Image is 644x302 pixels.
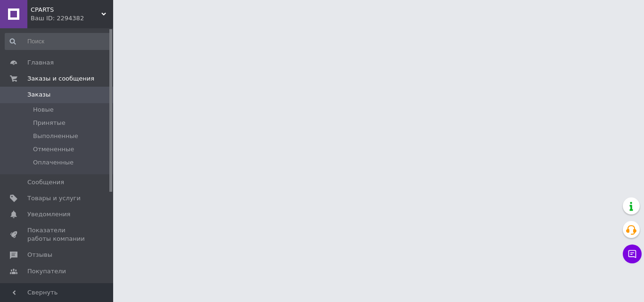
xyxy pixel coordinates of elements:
[27,178,64,187] span: Сообщения
[27,210,70,219] span: Уведомления
[33,119,66,127] span: Принятые
[27,267,66,276] span: Покупатели
[31,6,101,14] span: CPARTS
[33,132,78,140] span: Выполненные
[27,251,52,259] span: Отзывы
[27,90,50,99] span: Заказы
[31,14,113,23] div: Ваш ID: 2294382
[5,33,111,50] input: Поиск
[33,106,54,114] span: Новые
[27,58,54,67] span: Главная
[27,194,81,203] span: Товары и услуги
[33,145,74,154] span: Отмененные
[27,74,94,83] span: Заказы и сообщения
[33,158,74,167] span: Оплаченные
[623,245,642,263] button: Чат с покупателем
[27,226,87,243] span: Показатели работы компании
